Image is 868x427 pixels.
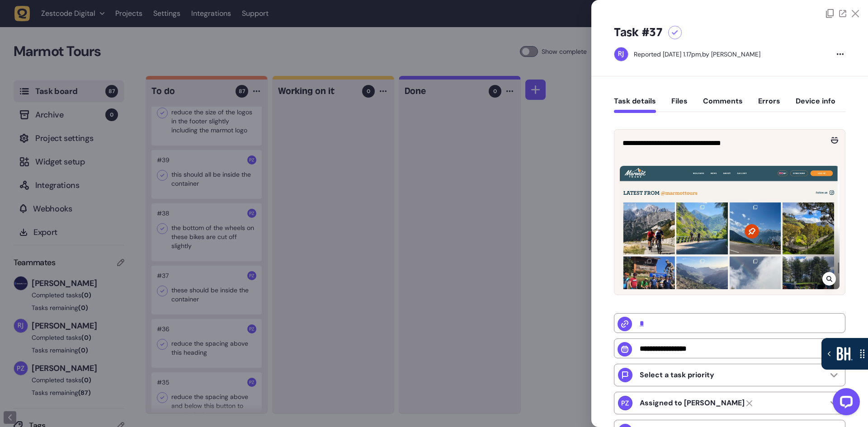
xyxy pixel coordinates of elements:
[796,97,835,113] button: Device info
[634,50,760,59] div: by [PERSON_NAME]
[614,97,656,113] button: Task details
[758,97,780,113] button: Errors
[614,25,663,40] h5: Task #37
[703,97,743,113] button: Comments
[640,399,745,408] strong: Paris Zisis
[640,371,714,380] p: Select a task priority
[614,47,628,61] img: Riki-leigh Jones
[671,97,688,113] button: Files
[634,50,702,58] div: Reported [DATE] 1.17pm,
[826,385,863,422] iframe: LiveChat chat widget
